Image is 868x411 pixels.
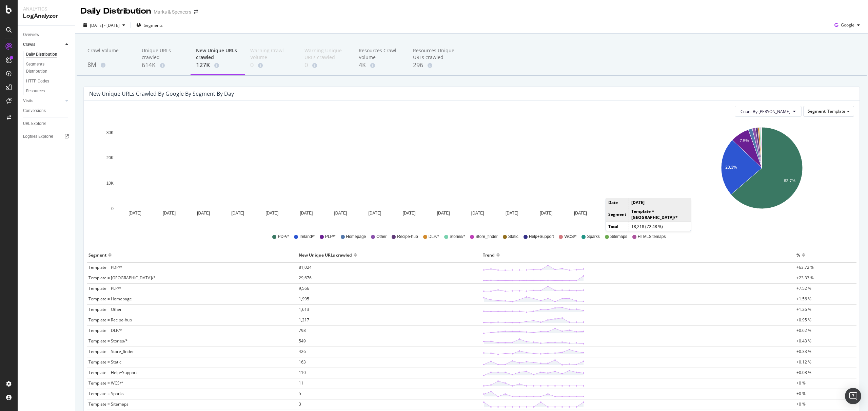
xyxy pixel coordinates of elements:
span: 29,676 [299,275,312,281]
td: 18,218 (72.48 %) [629,222,691,231]
a: Segments Distribution [26,61,70,75]
span: Ireland/* [299,234,315,240]
span: +0 % [796,391,806,396]
span: Template [827,108,845,114]
text: [DATE] [574,211,587,216]
span: Count By Day [741,109,790,114]
div: Overview [23,31,39,38]
span: Template = Help+Support [88,370,137,375]
text: [DATE] [265,211,278,216]
div: Resources Crawl Volume [359,47,402,61]
div: Analytics [23,5,70,12]
div: URL Explorer [23,120,46,127]
span: Template = Sitemaps [88,401,129,407]
div: Segment [88,249,106,260]
td: Date [606,198,629,207]
a: HTTP Codes [26,78,70,85]
text: [DATE] [403,211,416,216]
text: [DATE] [437,211,450,216]
div: 296 [413,61,456,70]
span: 81,024 [299,264,312,270]
a: Overview [23,31,70,38]
button: Google [832,20,863,31]
div: Crawl Volume [87,47,131,60]
div: LogAnalyzer [23,12,70,20]
span: 549 [299,338,306,344]
span: Segment [808,108,826,114]
span: Template = PLP/* [88,285,121,291]
span: 1,613 [299,306,309,312]
div: 614K [142,61,185,70]
span: Homepage [346,234,366,240]
div: 127K [196,61,239,70]
span: Recipe-hub [397,234,418,240]
span: Google [841,22,854,28]
div: Trend [483,249,495,260]
text: [DATE] [300,211,313,216]
a: Conversions [23,107,70,114]
span: 9,566 [299,285,309,291]
div: % [796,249,800,260]
div: Resources [26,88,45,95]
text: 30K [106,130,114,135]
span: Template = [GEOGRAPHIC_DATA]/* [88,275,156,281]
span: +7.52 % [796,285,811,291]
span: +1.56 % [796,296,811,302]
text: [DATE] [231,211,244,216]
button: [DATE] - [DATE] [81,20,128,31]
span: Stories/* [450,234,465,240]
span: 1,217 [299,317,309,323]
div: arrow-right-arrow-left [194,10,198,14]
span: +0 % [796,380,806,386]
span: 11 [299,380,303,386]
span: Segments [144,22,163,28]
div: Unique URLs crawled [142,47,185,61]
a: Resources [26,88,70,95]
div: HTTP Codes [26,78,49,85]
span: DLP/* [429,234,439,240]
button: Count By [PERSON_NAME] [735,106,802,117]
span: Template = Stories/* [88,338,128,344]
text: 0 [111,206,114,211]
td: [DATE] [629,198,691,207]
span: HTMLSitemaps [638,234,666,240]
span: 798 [299,328,306,333]
button: Segments [134,20,165,31]
td: Total [606,222,629,231]
text: [DATE] [197,211,210,216]
div: Segments Distribution [26,61,64,75]
div: A chart. [671,122,853,224]
div: Visits [23,97,33,105]
span: +0.62 % [796,328,811,333]
span: Template = Recipe-hub [88,317,132,323]
span: Other [376,234,387,240]
text: [DATE] [540,211,553,216]
span: +0 % [796,401,806,407]
div: Open Intercom Messenger [845,388,861,404]
span: WCS/* [564,234,576,240]
div: 0 [250,61,294,70]
div: 4K [359,61,402,70]
span: 110 [299,370,306,375]
span: +0.95 % [796,317,811,323]
td: Segment [606,207,629,222]
span: Template = Static [88,359,121,365]
text: [DATE] [334,211,347,216]
text: 23.3% [725,165,737,170]
span: Template = Sparks [88,391,124,396]
a: Visits [23,97,63,105]
text: [DATE] [369,211,381,216]
span: Sparks [587,234,599,240]
span: 163 [299,359,306,365]
text: 63.7% [784,179,795,183]
span: 426 [299,349,306,354]
text: 20K [106,156,114,161]
text: [DATE] [129,211,141,216]
span: +0.12 % [796,359,811,365]
span: Template = DLP/* [88,328,122,333]
span: +0.43 % [796,338,811,344]
div: Warning Unique URLs crawled [304,47,348,61]
span: Store_finder [475,234,497,240]
td: Template = [GEOGRAPHIC_DATA]/* [629,207,691,222]
a: URL Explorer [23,120,70,127]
